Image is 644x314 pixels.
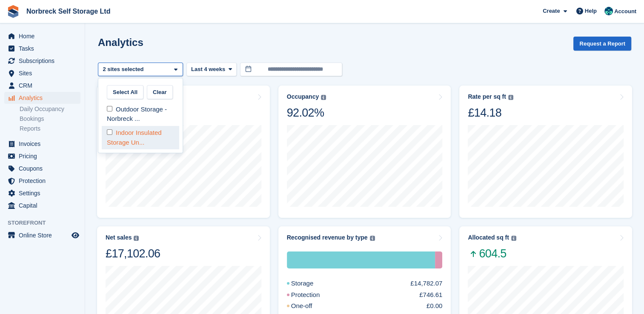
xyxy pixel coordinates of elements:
a: Bookings [20,115,80,123]
img: icon-info-grey-7440780725fd019a000dd9b08b2336e03edf1995a4989e88bcd33f0948082b44.svg [321,95,326,100]
a: Norbreck Self Storage Ltd [23,4,114,18]
div: 2 sites selected [101,65,147,74]
span: Subscriptions [19,55,70,67]
a: menu [4,229,80,241]
div: Rate per sq ft [468,93,506,100]
a: Reports [20,125,80,133]
img: icon-info-grey-7440780725fd019a000dd9b08b2336e03edf1995a4989e88bcd33f0948082b44.svg [370,236,375,241]
span: Storefront [8,219,85,227]
div: Net sales [106,234,132,241]
button: Select All [107,85,143,99]
span: Online Store [19,229,70,241]
button: Request a Report [573,37,631,51]
div: £0.00 [426,301,443,311]
div: 92.02% [287,106,326,120]
div: Allocated sq ft [468,234,509,241]
div: Protection [435,251,443,268]
span: Tasks [19,43,70,54]
a: menu [4,67,80,79]
div: £17,102.06 [106,246,160,261]
a: menu [4,200,80,211]
button: Clear [147,85,173,99]
span: Home [19,30,70,42]
a: menu [4,150,80,162]
button: Last 4 weeks [186,63,237,77]
a: menu [4,92,80,104]
a: Daily Occupancy [20,105,80,113]
span: Last 4 weeks [191,65,225,74]
a: menu [4,80,80,91]
a: menu [4,187,80,199]
span: Coupons [19,163,70,174]
a: menu [4,138,80,150]
span: 604.5 [468,246,516,261]
span: Settings [19,187,70,199]
div: Outdoor Storage - Norbreck ... [102,103,179,126]
span: Capital [19,200,70,211]
a: Preview store [70,230,80,240]
img: Sally King [604,7,613,15]
div: Storage [287,279,334,288]
img: stora-icon-8386f47178a22dfd0bd8f6a31ec36ba5ce8667c1dd55bd0f319d3a0aa187defe.svg [7,5,20,18]
span: Help [585,7,597,15]
span: Sites [19,67,70,79]
div: One-off [287,301,333,311]
span: Create [543,7,560,15]
span: Pricing [19,150,70,162]
div: Indoor Insulated Storage Un... [102,126,179,149]
h2: Analytics [98,37,143,48]
span: Protection [19,175,70,187]
a: menu [4,43,80,54]
div: Protection [287,290,341,300]
div: Storage [287,251,435,268]
img: icon-info-grey-7440780725fd019a000dd9b08b2336e03edf1995a4989e88bcd33f0948082b44.svg [511,236,516,241]
div: £14,782.07 [410,279,442,288]
span: Invoices [19,138,70,150]
a: menu [4,30,80,42]
span: Account [614,7,636,16]
a: menu [4,163,80,174]
div: Occupancy [287,93,319,100]
span: Analytics [19,92,70,104]
div: £14.18 [468,106,513,120]
img: icon-info-grey-7440780725fd019a000dd9b08b2336e03edf1995a4989e88bcd33f0948082b44.svg [134,236,139,241]
a: menu [4,175,80,187]
div: Recognised revenue by type [287,234,368,241]
img: icon-info-grey-7440780725fd019a000dd9b08b2336e03edf1995a4989e88bcd33f0948082b44.svg [508,95,513,100]
span: CRM [19,80,70,91]
a: menu [4,55,80,67]
div: £746.61 [419,290,442,300]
